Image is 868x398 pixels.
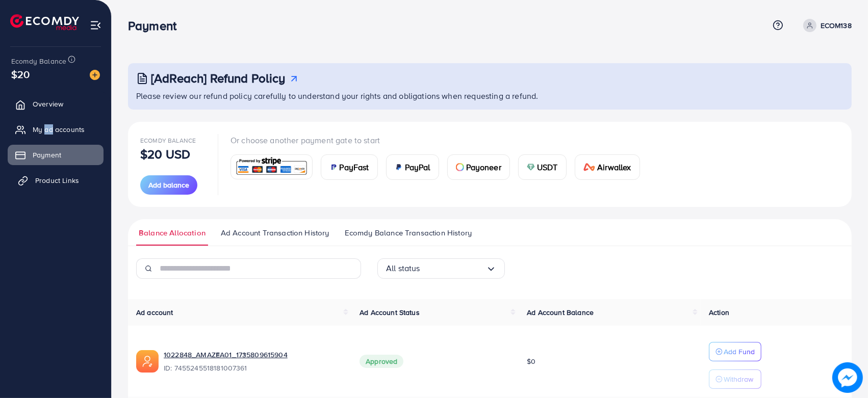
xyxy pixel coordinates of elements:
p: Or choose another payment gate to start [231,134,648,146]
span: Ad account [136,307,173,317]
a: Overview [8,94,104,114]
h3: [AdReach] Refund Policy [151,71,286,86]
img: logo [10,14,79,30]
img: card [456,163,464,171]
p: ECOM138 [821,19,852,32]
span: PayPal [405,161,430,173]
span: Ecomdy Balance Transaction History [345,227,472,238]
button: Add balance [140,175,197,195]
span: All status [386,260,420,276]
a: cardUSDT [518,154,567,180]
a: ECOM138 [799,19,852,32]
a: cardPayoneer [447,154,510,180]
span: PayFast [340,161,369,173]
h3: Payment [128,18,185,33]
img: ic-ads-acc.e4c84228.svg [136,350,159,373]
input: Search for option [420,260,486,276]
span: Payoneer [466,161,501,173]
button: Withdraw [709,369,761,389]
span: $20 [11,67,30,82]
span: USDT [537,161,558,173]
button: Add Fund [709,342,761,361]
p: Please review our refund policy carefully to understand your rights and obligations when requesti... [136,90,846,102]
span: Ecomdy Balance [140,136,196,145]
a: Payment [8,145,104,165]
img: menu [90,19,101,31]
img: image [832,362,863,393]
p: Add Fund [724,346,755,358]
span: Payment [33,150,61,160]
img: card [583,163,596,171]
a: Product Links [8,170,104,191]
img: card [329,163,338,171]
p: $20 USD [140,148,190,160]
img: image [90,70,100,80]
span: Ecomdy Balance [11,56,66,66]
span: $0 [527,356,535,366]
a: cardPayPal [386,154,439,180]
p: Withdraw [724,373,753,385]
span: Ad Account Status [360,307,420,317]
a: My ad accounts [8,119,104,140]
a: card [231,154,313,179]
div: <span class='underline'>1022848_AMAZEA01_1735809615904</span></br>7455245518181007361 [164,350,343,373]
a: cardAirwallex [575,154,640,180]
a: cardPayFast [321,154,378,180]
span: Approved [360,355,403,368]
span: Action [709,307,729,317]
img: card [395,163,403,171]
span: Balance Allocation [139,227,206,238]
span: Add balance [148,180,189,190]
span: Ad Account Balance [527,307,594,317]
span: Overview [33,99,63,109]
span: ID: 7455245518181007361 [164,363,343,373]
span: Ad Account Transaction History [221,227,329,238]
img: card [527,163,535,171]
span: Product Links [35,175,79,185]
span: My ad accounts [33,124,85,135]
img: card [234,156,309,178]
div: Search for option [377,258,505,279]
a: 1022848_AMAZEA01_1735809615904 [164,350,288,360]
span: Airwallex [597,161,631,173]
